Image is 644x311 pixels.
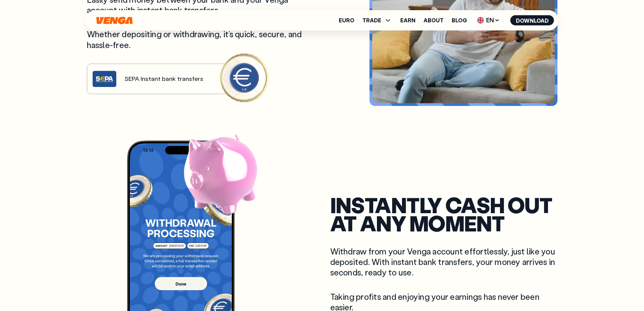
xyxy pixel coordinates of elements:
[452,18,467,23] a: Blog
[424,18,444,23] a: About
[400,18,415,23] a: Earn
[96,17,134,24] svg: Home
[87,29,314,50] p: Whether depositing or withdrawing, it’s quick, secure, and hassle-free.
[477,17,484,24] img: flag-uk
[362,18,381,23] span: TRADE
[330,196,557,232] h2: instantly Cash out at any moment
[362,16,392,24] span: TRADE
[330,246,557,278] p: Withdraw from your Venga account effortlessly, just like you deposited. With instant bank transfe...
[339,18,354,23] a: Euro
[510,15,554,25] button: Download
[475,15,502,26] span: EN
